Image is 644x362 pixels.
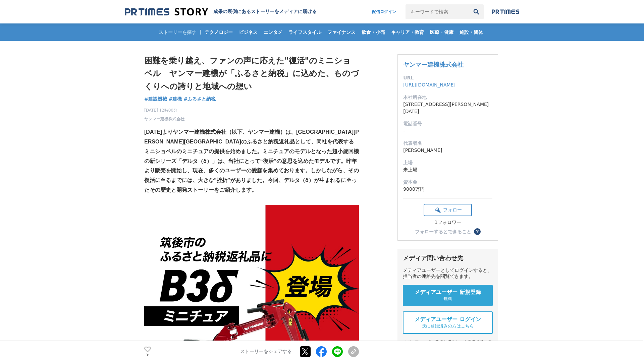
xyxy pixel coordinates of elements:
span: ？ [475,229,480,234]
a: 医療・健康 [427,23,456,41]
button: ？ [474,228,481,235]
span: テクノロジー [202,29,235,35]
a: エンタメ [261,23,285,41]
a: メディアユーザー ログイン 既に登録済みの方はこちら [403,311,493,334]
h1: 困難を乗り越え、ファンの声に応えた"復活"のミニショベル ヤンマー建機が「ふるさと納税」に込めた、ものづくりへの誇りと地域への想い [144,54,359,93]
a: ビジネス [236,23,260,41]
p: ストーリーをシェアする [240,349,292,355]
a: #建機 [169,96,182,103]
img: prtimes [492,9,519,14]
h2: 成果の裏側にあるストーリーをメディアに届ける [213,9,317,15]
dt: 代表者名 [403,140,492,147]
dt: 電話番号 [403,120,492,127]
a: 飲食・小売 [359,23,388,41]
dt: URL [403,74,492,81]
dd: 9000万円 [403,186,492,193]
a: #建設機械 [144,96,167,103]
a: キャリア・教育 [388,23,427,41]
dd: [STREET_ADDRESS][PERSON_NAME][DATE] [403,101,492,115]
span: [DATE] 12時00分 [144,107,184,113]
a: ライフスタイル [286,23,324,41]
a: [URL][DOMAIN_NAME] [403,82,455,87]
dt: 資本金 [403,179,492,186]
span: ビジネス [236,29,260,35]
span: 既に登録済みの方はこちら [422,323,474,329]
span: ファイナンス [325,29,358,35]
span: エンタメ [261,29,285,35]
img: 成果の裏側にあるストーリーをメディアに届ける [125,7,208,16]
dt: 上場 [403,159,492,166]
div: メディア問い合わせ先 [403,254,493,262]
span: キャリア・教育 [388,29,427,35]
a: ヤンマー建機株式会社 [403,61,464,68]
span: ライフスタイル [286,29,324,35]
a: ファイナンス [325,23,358,41]
a: 施設・団体 [457,23,486,41]
a: ヤンマー建機株式会社 [144,116,184,122]
a: 成果の裏側にあるストーリーをメディアに届ける 成果の裏側にあるストーリーをメディアに届ける [125,7,317,16]
input: キーワードで検索 [406,4,469,19]
strong: [DATE]よりヤンマー建機株式会社（以下、ヤンマー建機）は、[GEOGRAPHIC_DATA][PERSON_NAME][GEOGRAPHIC_DATA]のふるさと納税返礼品として、同社を代表... [144,129,359,193]
a: #ふるさと納税 [183,96,216,103]
span: 医療・健康 [427,29,456,35]
span: 施設・団体 [457,29,486,35]
span: メディアユーザー 新規登録 [415,289,481,296]
span: 無料 [443,296,452,302]
span: #建機 [169,96,182,102]
a: 配信ログイン [365,4,403,19]
div: 1フォロワー [424,220,472,226]
div: メディアユーザーとしてログインすると、担当者の連絡先を閲覧できます。 [403,267,493,280]
dd: - [403,127,492,134]
button: フォロー [424,204,472,216]
span: 飲食・小売 [359,29,388,35]
p: 9 [144,353,151,356]
span: #ふるさと納税 [183,96,216,102]
dt: 本社所在地 [403,94,492,101]
a: メディアユーザー 新規登録 無料 [403,285,493,306]
div: フォローするとできること [415,229,471,234]
button: 検索 [469,4,484,19]
span: #建設機械 [144,96,167,102]
dd: 未上場 [403,166,492,173]
a: テクノロジー [202,23,235,41]
dd: [PERSON_NAME] [403,147,492,154]
span: メディアユーザー ログイン [415,316,481,323]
